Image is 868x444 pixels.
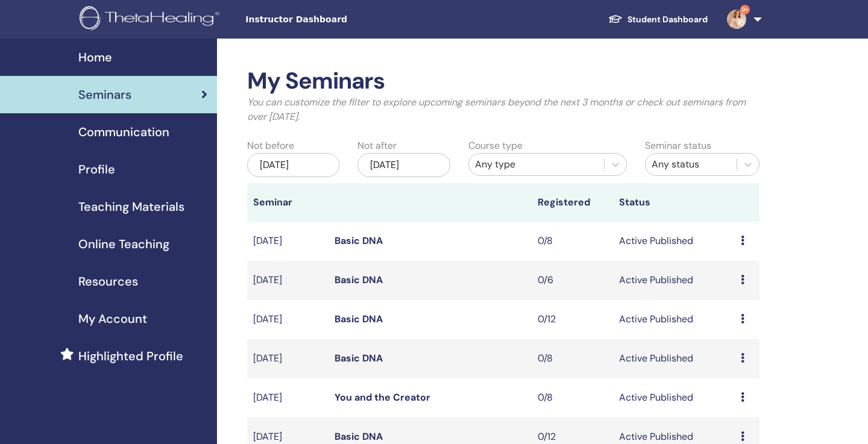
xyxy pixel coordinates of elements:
[532,339,613,378] td: 0/8
[247,67,759,95] h2: My Seminars
[335,234,383,247] a: Basic DNA
[475,157,598,172] div: Any type
[613,261,735,300] td: Active Published
[78,48,112,66] span: Home
[740,5,750,14] span: 9+
[247,378,329,417] td: [DATE]
[599,8,717,31] a: Student Dashboard
[613,378,735,417] td: Active Published
[532,222,613,261] td: 0/8
[532,183,613,222] th: Registered
[247,222,329,261] td: [DATE]
[78,86,131,104] span: Seminars
[335,274,383,286] a: Basic DNA
[247,261,329,300] td: [DATE]
[78,235,169,253] span: Online Teaching
[247,153,339,177] div: [DATE]
[78,272,138,290] span: Resources
[247,300,329,339] td: [DATE]
[727,10,746,29] img: default.jpg
[335,313,383,325] a: Basic DNA
[335,352,383,364] a: Basic DNA
[80,6,224,33] img: logo.png
[247,95,759,124] p: You can customize the filter to explore upcoming seminars beyond the next 3 months or check out s...
[78,198,184,216] span: Teaching Materials
[532,261,613,300] td: 0/6
[335,391,430,404] a: You and the Creator
[247,183,329,222] th: Seminar
[613,300,735,339] td: Active Published
[532,300,613,339] td: 0/12
[78,310,147,328] span: My Account
[652,157,731,172] div: Any status
[613,183,735,222] th: Status
[247,139,294,153] label: Not before
[613,222,735,261] td: Active Published
[245,13,426,26] span: Instructor Dashboard
[247,339,329,378] td: [DATE]
[78,160,115,178] span: Profile
[613,339,735,378] td: Active Published
[645,139,711,153] label: Seminar status
[78,123,169,141] span: Communication
[532,378,613,417] td: 0/8
[357,139,397,153] label: Not after
[357,153,450,177] div: [DATE]
[78,347,183,365] span: Highlighted Profile
[468,139,523,153] label: Course type
[335,430,383,443] a: Basic DNA
[608,14,623,24] img: graduation-cap-white.svg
